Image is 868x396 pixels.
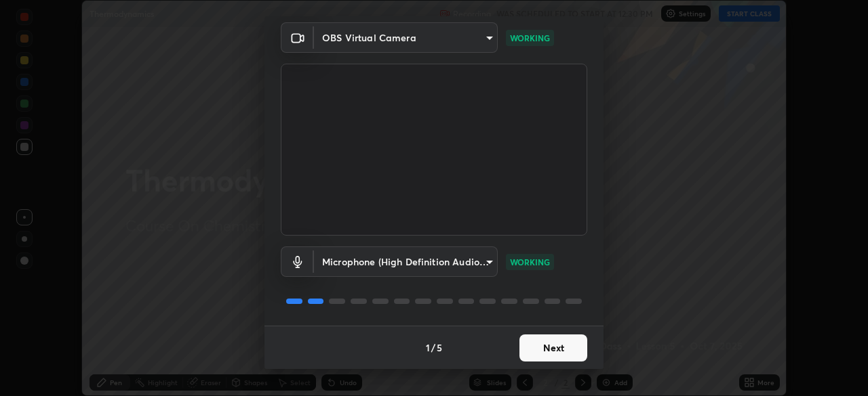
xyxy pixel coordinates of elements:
div: OBS Virtual Camera [314,22,498,53]
p: WORKING [510,256,550,268]
h4: / [431,340,435,355]
button: Next [519,334,587,361]
h4: 5 [437,340,442,355]
p: WORKING [510,32,550,44]
div: OBS Virtual Camera [314,246,498,277]
h4: 1 [426,340,430,355]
